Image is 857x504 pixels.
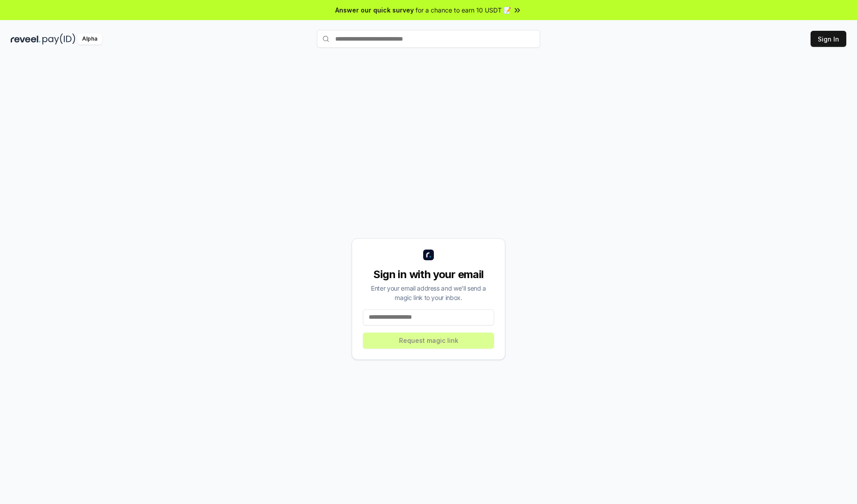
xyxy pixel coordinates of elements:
img: logo_small [423,250,434,260]
img: reveel_dark [11,33,41,45]
div: Enter your email address and we’ll send a magic link to your inbox. [363,283,494,302]
div: Alpha [77,33,102,45]
img: pay_id [42,33,75,45]
button: Sign In [811,31,846,47]
span: Answer our quick survey [335,5,414,15]
div: Sign in with your email [363,267,494,282]
span: for a chance to earn 10 USDT 📝 [416,5,511,15]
